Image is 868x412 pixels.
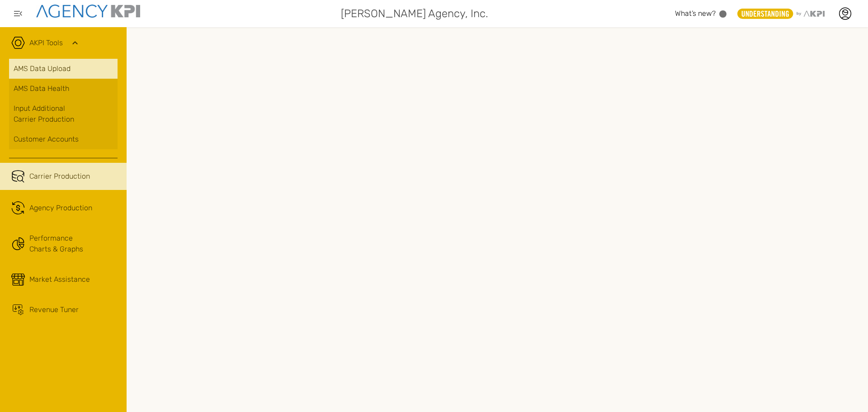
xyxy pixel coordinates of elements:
[29,38,63,48] a: AKPI Tools
[29,304,79,315] div: Revenue Tuner
[9,129,118,149] a: Customer Accounts
[675,9,716,18] span: What’s new?
[29,274,90,285] div: Market Assistance
[9,59,118,79] a: AMS Data Upload
[36,5,140,18] img: agencykpi-logo-550x69-2d9e3fa8.png
[341,5,488,22] span: [PERSON_NAME] Agency, Inc.
[9,79,118,99] a: AMS Data Health
[29,171,90,182] span: Carrier Production
[9,99,118,129] a: Input AdditionalCarrier Production
[14,134,113,145] div: Customer Accounts
[29,203,92,213] span: Agency Production
[14,83,69,94] span: AMS Data Health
